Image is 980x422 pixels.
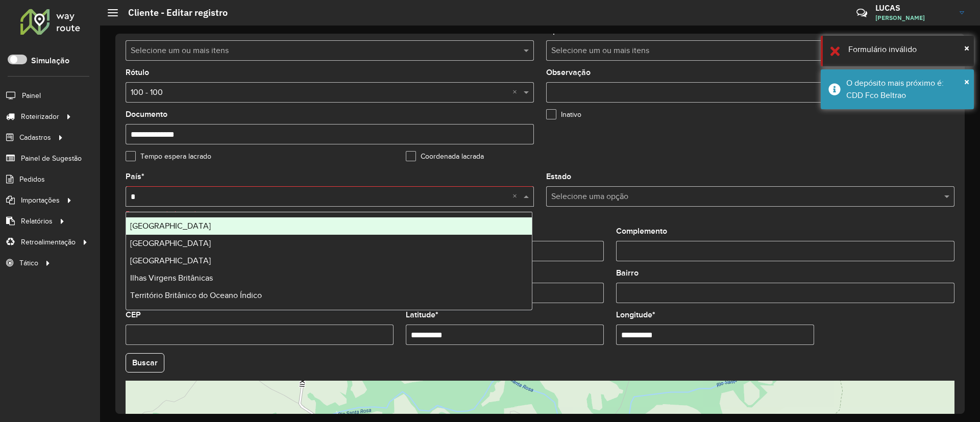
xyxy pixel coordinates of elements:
[126,170,144,183] label: País
[31,55,69,67] label: Simulação
[21,195,60,206] span: Importações
[130,239,211,247] span: [GEOGRAPHIC_DATA]
[546,109,581,120] label: Inativo
[126,210,205,218] formly-validation-message: Este campo é obrigatório
[126,66,149,79] label: Rótulo
[21,111,59,122] span: Roteirizador
[848,43,966,56] div: Formulário inválido
[126,212,532,310] ng-dropdown-panel: Options list
[21,216,53,227] span: Relatórios
[130,221,211,230] span: [GEOGRAPHIC_DATA]
[126,353,164,373] button: Buscar
[22,90,41,101] span: Painel
[846,77,966,102] div: O depósito mais próximo é: CDD Fco Beltrao
[546,170,571,183] label: Estado
[19,258,38,268] span: Tático
[130,274,213,282] span: Ilhas Virgens Britânicas
[130,256,211,265] span: [GEOGRAPHIC_DATA]
[126,309,141,321] label: CEP
[19,132,51,143] span: Cadastros
[21,153,82,164] span: Painel de Sugestão
[964,76,969,87] span: ×
[118,7,228,18] h2: Cliente - Editar registro
[512,86,521,98] span: Clear all
[126,151,211,162] label: Tempo espera lacrado
[964,74,969,89] button: Close
[964,40,969,56] button: Close
[616,267,639,279] label: Bairro
[126,108,167,120] label: Documento
[406,151,484,162] label: Coordenada lacrada
[964,42,969,54] span: ×
[851,2,873,24] a: Contato Rápido
[616,225,667,237] label: Complemento
[406,309,438,321] label: Latitude
[616,309,655,321] label: Longitude
[512,190,521,203] span: Clear all
[21,237,76,247] span: Retroalimentação
[546,66,591,79] label: Observação
[875,13,952,22] span: [PERSON_NAME]
[19,174,45,185] span: Pedidos
[875,3,952,13] h3: LUCAS
[130,291,262,300] span: Território Britânico do Oceano Índico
